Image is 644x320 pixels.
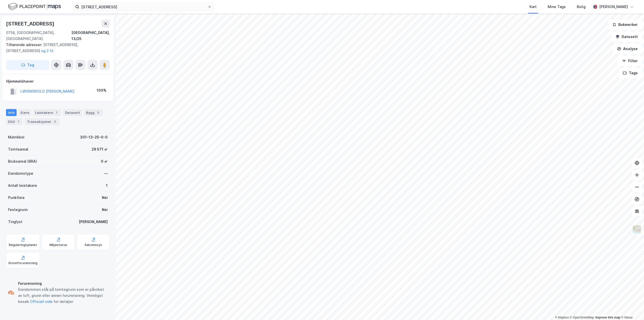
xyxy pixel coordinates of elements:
div: Nei [102,207,108,213]
div: 0758, [GEOGRAPHIC_DATA], [GEOGRAPHIC_DATA] [6,30,71,42]
button: Filter [618,56,642,66]
div: 100% [97,87,106,93]
div: Eiendommen står på tomtegrunn som er påvirket av luft, grunn eller annen forurensning. Vennligst ... [18,287,108,305]
div: Forurensning [18,280,108,287]
div: [GEOGRAPHIC_DATA], 13/25 [71,30,110,42]
div: 5 [96,110,101,115]
div: Bygg [84,109,103,116]
div: Festegrunn [8,207,28,213]
div: Tomteareal [8,146,28,152]
div: Reguleringsplaner [9,243,37,247]
input: Søk på adresse, matrikkel, gårdeiere, leietakere eller personer [79,3,208,11]
div: Antall leietakere [8,183,37,189]
div: [PERSON_NAME] [79,219,108,225]
button: Tag [6,60,49,70]
div: [PERSON_NAME] [599,4,628,10]
div: 1 [106,183,108,189]
button: Datasett [611,32,642,42]
div: Leietakere [33,109,61,116]
div: 0 ㎡ [101,158,108,164]
div: 1 [54,110,59,115]
div: ESG [6,118,23,125]
div: Grunnforurensning [8,261,37,265]
button: Analyse [613,44,642,54]
div: Punktleie [8,195,25,201]
a: Improve this map [595,316,620,319]
div: Eiere [19,109,31,116]
div: 2 [52,119,57,124]
button: Bokmerker [608,20,642,30]
div: Info [6,109,17,116]
div: Bruksareal (BRA) [8,158,37,164]
div: Datasett [63,109,82,116]
div: Hjemmelshaver [6,78,109,84]
div: [STREET_ADDRESS] [6,20,55,28]
button: Tags [619,68,642,78]
a: Mapbox [555,316,569,319]
div: Bolig [577,4,586,10]
iframe: Chat Widget [619,296,644,320]
div: Tinglyst [8,219,22,225]
div: Transaksjoner [25,118,59,125]
div: [STREET_ADDRESS], [STREET_ADDRESS] [6,42,106,54]
div: Miljøstatus [50,243,67,247]
div: 29 571 ㎡ [92,146,108,152]
div: Nei [102,195,108,201]
a: OpenStreetMap [570,316,594,319]
div: 301-13-25-0-0 [80,134,108,140]
div: Kart [530,4,537,10]
div: Saksinnsyn [85,243,102,247]
div: Eiendomstype [8,170,33,176]
div: 1 [16,119,21,124]
img: logo.f888ab2527a4732fd821a326f86c7f29.svg [8,2,61,11]
img: Z [632,225,642,234]
div: Mine Tags [548,4,566,10]
div: Matrikkel [8,134,24,140]
div: Kontrollprogram for chat [619,296,644,320]
span: Tilhørende adresser: [6,43,43,47]
div: — [104,170,108,176]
